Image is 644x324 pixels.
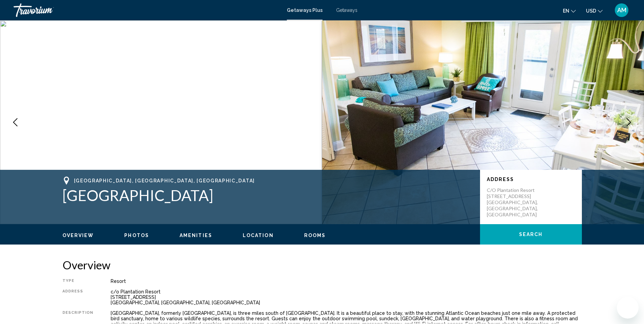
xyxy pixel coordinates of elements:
[586,6,603,16] button: Change currency
[62,232,94,238] button: Overview
[304,232,326,238] button: Rooms
[586,8,596,14] span: USD
[304,233,326,238] span: Rooms
[487,177,575,182] p: Address
[563,6,576,16] button: Change language
[243,233,274,238] span: Location
[14,3,280,17] a: Travorium
[62,186,473,204] h1: [GEOGRAPHIC_DATA]
[617,297,639,319] iframe: Button to launch messaging window
[563,8,569,14] span: en
[180,232,212,238] button: Amenities
[111,289,582,305] div: c/o Plantation Resort [STREET_ADDRESS] [GEOGRAPHIC_DATA], [GEOGRAPHIC_DATA], [GEOGRAPHIC_DATA]
[336,7,357,13] a: Getaways
[617,7,626,14] span: AM
[613,3,630,17] button: User Menu
[7,114,24,131] button: Previous image
[124,233,149,238] span: Photos
[111,278,582,284] div: Resort
[519,232,543,237] span: Search
[487,187,541,218] p: c/o Plantation Resort [STREET_ADDRESS] [GEOGRAPHIC_DATA], [GEOGRAPHIC_DATA], [GEOGRAPHIC_DATA]
[480,224,582,245] button: Search
[62,289,94,305] div: Address
[287,7,323,13] a: Getaways Plus
[180,233,212,238] span: Amenities
[62,258,582,272] h2: Overview
[74,178,255,183] span: [GEOGRAPHIC_DATA], [GEOGRAPHIC_DATA], [GEOGRAPHIC_DATA]
[620,114,637,131] button: Next image
[62,278,94,284] div: Type
[62,233,94,238] span: Overview
[124,232,149,238] button: Photos
[243,232,274,238] button: Location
